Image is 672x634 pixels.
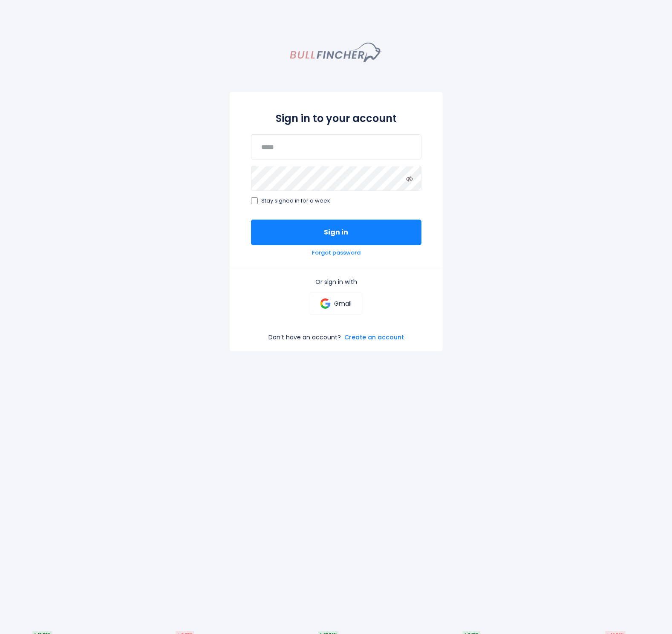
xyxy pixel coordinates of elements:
a: homepage [290,43,382,62]
p: Or sign in with [251,278,421,286]
p: Don’t have an account? [268,333,341,341]
a: Create an account [344,333,404,341]
p: Gmail [334,300,352,307]
a: Gmail [310,292,362,315]
h2: Sign in to your account [251,111,421,126]
button: Sign in [251,220,421,245]
span: Stay signed in for a week [261,197,330,205]
input: Stay signed in for a week [251,197,258,204]
a: Forgot password [312,249,361,257]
